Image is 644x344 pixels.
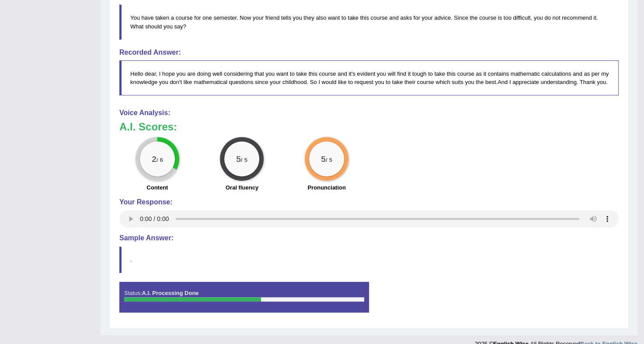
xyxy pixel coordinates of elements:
[237,154,241,164] big: 5
[119,60,619,95] blockquote: Hello dear, I hope you are doing well considering that you want to take this course and it's evid...
[142,290,198,296] strong: A.I. Processing Done
[146,183,168,192] label: Content
[307,183,345,192] label: Pronunciation
[119,121,177,133] b: A.I. Scores:
[157,157,163,163] small: / 6
[119,49,619,56] h4: Recorded Answer:
[326,157,332,163] small: / 5
[152,154,157,164] big: 2
[321,154,326,164] big: 5
[241,157,247,163] small: / 5
[119,282,369,312] div: Status:
[119,198,619,206] h4: Your Response:
[119,234,619,242] h4: Sample Answer:
[226,183,258,192] label: Oral fluency
[119,4,619,39] blockquote: You have taken a course for one semester. Now your friend tells you they also want to take this c...
[119,109,619,117] h4: Voice Analysis:
[119,246,619,273] blockquote: .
